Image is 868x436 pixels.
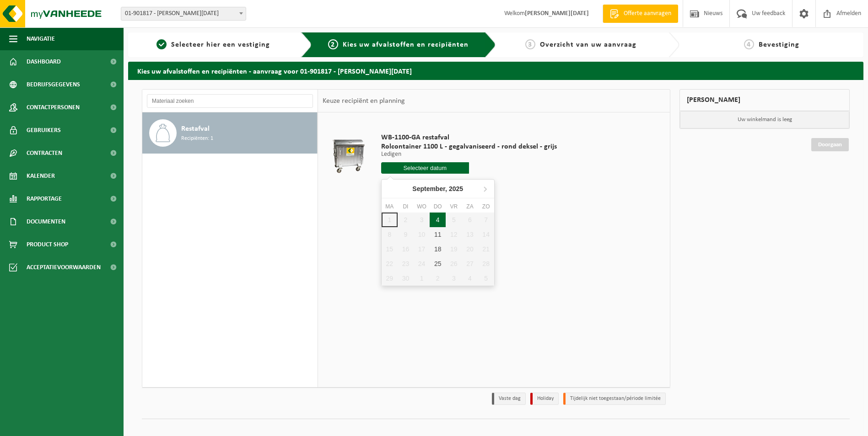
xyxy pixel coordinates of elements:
input: Selecteer datum [381,162,469,174]
div: di [398,202,414,211]
span: Recipiënten: 1 [181,134,213,143]
a: 1Selecteer hier een vestiging [133,39,294,50]
span: Contracten [27,142,62,165]
h2: Kies uw afvalstoffen en recipiënten - aanvraag voor 01-901817 - [PERSON_NAME][DATE] [128,62,863,80]
div: September, [409,181,467,196]
div: Keuze recipiënt en planning [318,90,410,112]
div: [PERSON_NAME] [679,89,850,111]
span: Kalender [27,165,55,187]
span: Bevestiging [759,41,799,48]
span: Selecteer hier een vestiging [171,41,270,48]
div: 11 [430,227,446,242]
span: Acceptatievoorwaarden [27,256,101,279]
span: 4 [744,39,754,49]
span: 2 [328,39,338,49]
span: Rolcontainer 1100 L - gegalvaniseerd - rond deksel - grijs [381,142,557,151]
span: Overzicht van uw aanvraag [540,41,636,48]
i: 2025 [449,186,463,192]
div: wo [414,202,430,211]
li: Vaste dag [492,393,526,405]
strong: [PERSON_NAME][DATE] [525,10,589,17]
div: 2 [430,271,446,286]
div: ma [382,202,398,211]
span: Kies uw afvalstoffen en recipiënten [343,41,469,48]
span: Product Shop [27,233,68,256]
div: do [430,202,446,211]
span: Gebruikers [27,119,61,142]
div: vr [446,202,462,211]
a: Offerte aanvragen [603,5,678,23]
span: Contactpersonen [27,96,80,119]
div: zo [478,202,494,211]
span: Documenten [27,210,65,233]
div: 18 [430,242,446,256]
span: 01-901817 - DEFEVER JEAN NOEL - IEPER [121,7,246,20]
span: 1 [156,39,167,49]
div: za [462,202,478,211]
span: Dashboard [27,50,61,73]
button: Restafval Recipiënten: 1 [142,112,318,154]
a: Doorgaan [811,138,849,151]
span: 01-901817 - DEFEVER JEAN NOEL - IEPER [121,7,246,21]
li: Holiday [530,393,559,405]
span: Restafval [181,123,210,134]
p: Uw winkelmand is leeg [680,111,849,128]
p: Ledigen [381,151,557,158]
input: Materiaal zoeken [147,94,313,108]
span: WB-1100-GA restafval [381,133,557,142]
span: Bedrijfsgegevens [27,73,80,96]
div: 4 [430,213,446,227]
span: Navigatie [27,27,55,50]
span: Rapportage [27,187,62,210]
li: Tijdelijk niet toegestaan/période limitée [563,393,666,405]
div: 25 [430,256,446,271]
span: Offerte aanvragen [621,9,674,18]
span: 3 [525,39,535,49]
